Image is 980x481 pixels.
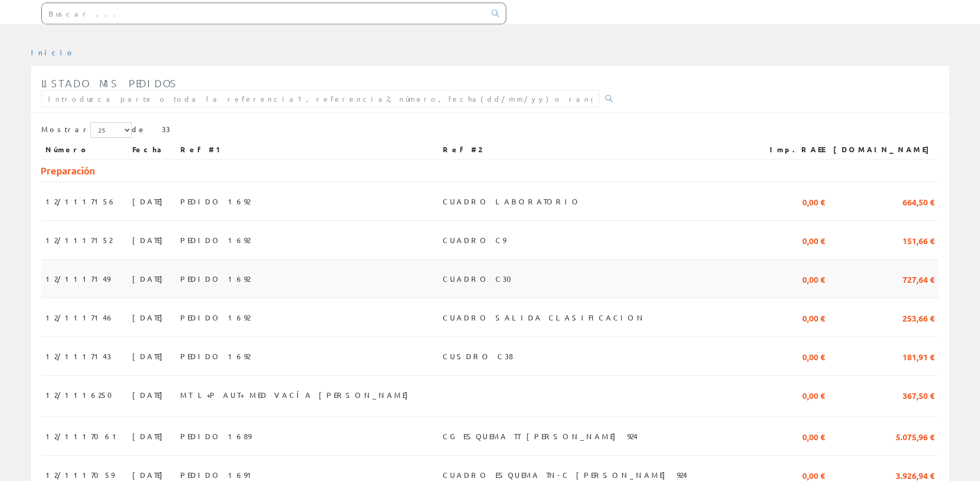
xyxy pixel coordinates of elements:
[41,140,128,159] th: Número
[41,90,599,107] input: Introduzca parte o toda la referencia1, referencia2, número, fecha(dd/mm/yy) o rango de fechas(dd...
[45,347,111,365] span: 12/1117143
[45,386,118,404] span: 12/1116250
[903,386,935,404] span: 367,50 €
[903,309,935,326] span: 253,66 €
[802,386,825,404] span: 0,00 €
[45,193,116,210] span: 12/1117156
[896,427,935,445] span: 5.075,96 €
[132,231,168,249] span: [DATE]
[439,140,752,159] th: Ref #2
[132,427,168,445] span: [DATE]
[903,193,935,210] span: 664,50 €
[443,193,581,210] span: CUADRO LABORATORIO
[45,427,121,445] span: 12/1117061
[132,347,168,365] span: [DATE]
[45,231,112,249] span: 12/1117152
[802,309,825,326] span: 0,00 €
[443,231,506,249] span: CUADRO C9
[443,270,518,287] span: CUADRO C30
[132,270,168,287] span: [DATE]
[41,77,177,89] span: Listado mis pedidos
[176,140,439,159] th: Ref #1
[45,270,110,287] span: 12/1117149
[829,140,939,159] th: [DOMAIN_NAME]
[802,270,825,287] span: 0,00 €
[31,47,75,57] a: Inicio
[90,122,132,138] select: Mostrar
[180,270,250,287] span: PEDIDO 1692
[41,122,132,138] label: Mostrar
[443,309,645,326] span: CUADRO SALIDA CLASIFICACION
[752,140,829,159] th: Imp.RAEE
[40,164,95,177] span: Preparación
[903,347,935,365] span: 181,91 €
[180,231,250,249] span: PEDIDO 1692
[802,193,825,210] span: 0,00 €
[132,386,168,404] span: [DATE]
[180,193,250,210] span: PEDIDO 1692
[802,231,825,249] span: 0,00 €
[903,270,935,287] span: 727,64 €
[128,140,176,159] th: Fecha
[180,347,250,365] span: PEDIDO 1692
[132,309,168,326] span: [DATE]
[802,347,825,365] span: 0,00 €
[42,3,486,24] input: Buscar ...
[180,386,413,404] span: MT L+P AUT+ MED VACÍA [PERSON_NAME]
[903,231,935,249] span: 151,66 €
[45,309,114,326] span: 12/1117146
[443,347,513,365] span: CUSDRO C38
[443,427,637,445] span: CG ESQUEMA TT [PERSON_NAME] 924
[802,427,825,445] span: 0,00 €
[180,309,250,326] span: PEDIDO 1692
[132,193,168,210] span: [DATE]
[41,122,939,140] div: de 33
[180,427,251,445] span: PEDIDO 1689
